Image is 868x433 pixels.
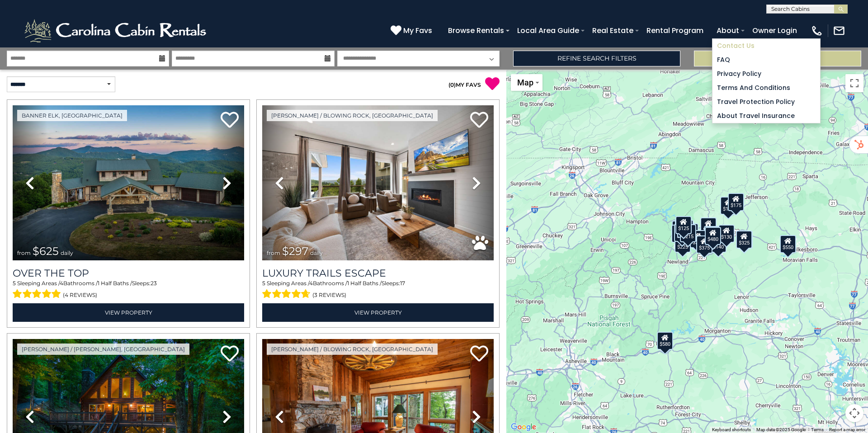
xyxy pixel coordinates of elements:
[282,245,308,258] span: $297
[13,303,244,322] a: View Property
[391,25,434,37] a: My Favs
[657,332,673,350] div: $580
[98,280,132,287] span: 1 Half Baths /
[309,280,313,287] span: 4
[310,249,323,256] span: daily
[262,279,494,301] div: Sleeping Areas / Bathrooms / Sleeps:
[712,53,820,67] a: FAQ
[509,421,538,433] img: Google
[13,280,16,287] span: 5
[221,344,239,364] a: Add to favorites
[720,197,736,215] div: $175
[694,51,861,66] button: Update Results
[513,23,584,38] a: Local Area Guide
[511,74,542,91] button: Change map style
[728,193,744,211] div: $175
[671,225,688,243] div: $230
[748,23,802,38] a: Owner Login
[517,78,533,87] span: Map
[13,279,244,301] div: Sleeping Areas / Bathrooms / Sleeps:
[63,289,97,301] span: (4 reviews)
[642,23,708,38] a: Rental Program
[60,280,63,287] span: 4
[33,245,59,258] span: $625
[450,81,454,88] span: 0
[403,25,432,36] span: My Favs
[829,427,865,432] a: Report a map error
[690,230,706,248] div: $230
[712,109,820,123] a: About Travel Insurance
[400,280,405,287] span: 17
[470,344,488,364] a: Add to favorites
[675,235,691,253] div: $225
[845,404,863,422] button: Map camera controls
[588,23,638,38] a: Real Estate
[347,280,382,287] span: 1 Half Baths /
[13,267,244,279] a: Over The Top
[312,289,346,301] span: (3 reviews)
[705,227,721,245] div: $480
[756,427,806,432] span: Map data ©2025 Google
[700,217,717,235] div: $349
[221,111,239,130] a: Add to favorites
[718,225,735,243] div: $130
[712,95,820,109] a: Travel Protection Policy
[845,74,863,92] button: Toggle fullscreen view
[675,216,692,234] div: $125
[267,344,438,355] a: [PERSON_NAME] / Blowing Rock, [GEOGRAPHIC_DATA]
[151,280,157,287] span: 23
[811,24,823,37] img: phone-regular-white.png
[712,81,820,95] a: Terms and Conditions
[61,249,73,256] span: daily
[262,303,494,322] a: View Property
[443,23,509,38] a: Browse Rentals
[470,111,488,130] a: Add to favorites
[712,23,744,38] a: About
[833,24,845,37] img: mail-regular-white.png
[267,249,280,256] span: from
[712,427,751,433] button: Keyboard shortcuts
[712,39,820,53] a: Contact Us
[267,110,438,121] a: [PERSON_NAME] / Blowing Rock, [GEOGRAPHIC_DATA]
[17,110,127,121] a: Banner Elk, [GEOGRAPHIC_DATA]
[712,67,820,81] a: Privacy Policy
[674,224,690,242] div: $424
[780,235,796,253] div: $550
[17,344,189,355] a: [PERSON_NAME] / [PERSON_NAME], [GEOGRAPHIC_DATA]
[448,81,456,88] span: ( )
[513,51,680,66] a: Refine Search Filters
[704,226,720,244] div: $165
[262,280,265,287] span: 5
[262,105,494,260] img: thumbnail_168695581.jpeg
[509,421,538,433] a: Open this area in Google Maps (opens a new window)
[13,105,244,260] img: thumbnail_167153549.jpeg
[736,231,752,249] div: $325
[811,427,824,432] a: Terms (opens in new tab)
[448,81,481,88] a: (0)MY FAVS
[23,17,210,44] img: White-1-2.png
[696,235,712,254] div: $375
[17,249,31,256] span: from
[262,267,494,279] a: Luxury Trails Escape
